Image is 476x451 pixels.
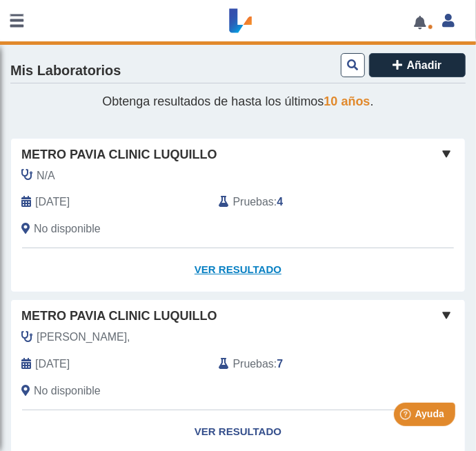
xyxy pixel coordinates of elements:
[21,146,217,164] span: Metro Pavia Clinic Luquillo
[324,94,370,108] span: 10 años
[353,397,461,436] iframe: Help widget launcher
[37,329,130,345] span: Ramirez,
[35,356,70,372] span: 2025-07-23
[37,168,55,184] span: N/A
[407,59,442,71] span: Añadir
[35,194,70,210] span: 2025-09-02
[277,358,283,370] b: 7
[10,63,121,79] h4: Mis Laboratorios
[369,53,466,77] button: Añadir
[233,356,274,372] span: Pruebas
[209,356,407,372] div: :
[11,248,465,292] a: Ver Resultado
[233,194,274,210] span: Pruebas
[21,307,217,325] span: Metro Pavia Clinic Luquillo
[34,221,101,237] span: No disponible
[209,194,407,210] div: :
[277,196,283,208] b: 4
[34,383,101,399] span: No disponible
[102,94,373,108] span: Obtenga resultados de hasta los últimos .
